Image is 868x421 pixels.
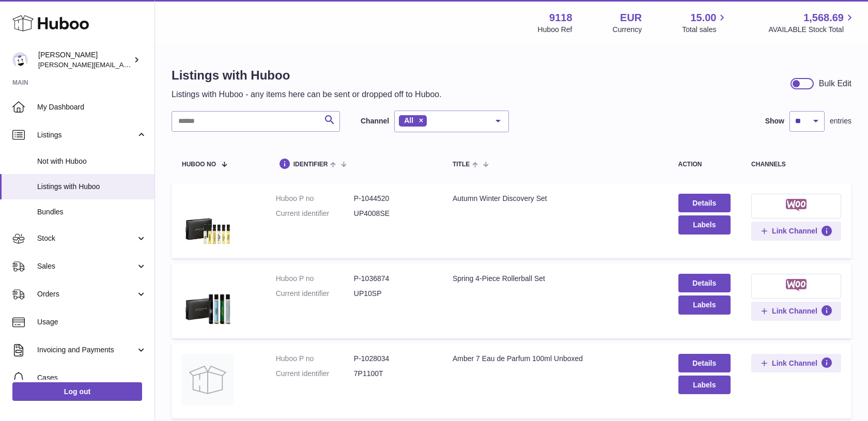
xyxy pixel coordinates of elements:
span: Cases [37,373,147,383]
div: Bulk Edit [819,78,851,89]
dt: Huboo P no [276,194,354,204]
dd: UP4008SE [354,209,432,219]
img: freddie.sawkins@czechandspeake.com [12,52,28,68]
img: Amber 7 Eau de Parfum 100ml Unboxed [182,354,234,406]
dd: UP10SP [354,289,432,299]
span: Usage [37,317,147,327]
span: Invoicing and Payments [37,345,136,355]
button: Link Channel [751,302,841,320]
span: Link Channel [772,226,817,236]
img: woocommerce-small.png [786,279,807,291]
span: 15.00 [690,11,716,25]
strong: 9118 [549,11,572,25]
button: Labels [678,295,731,314]
img: Spring 4-Piece Rollerball Set [182,274,234,325]
div: Amber 7 Eau de Parfum 100ml Unboxed [453,354,658,364]
dd: P-1028034 [354,354,432,364]
span: Total sales [682,25,728,35]
label: Show [765,116,784,126]
strong: EUR [620,11,642,25]
span: entries [830,116,851,126]
a: Details [678,274,731,292]
span: My Dashboard [37,102,147,112]
span: Link Channel [772,306,817,316]
div: action [678,161,731,168]
span: Listings [37,130,136,140]
img: woocommerce-small.png [786,199,807,211]
div: Currency [613,25,642,35]
dt: Huboo P no [276,354,354,364]
p: Listings with Huboo - any items here can be sent or dropped off to Huboo. [172,89,442,100]
span: identifier [293,161,328,168]
button: Labels [678,215,731,234]
dt: Current identifier [276,289,354,299]
img: Autumn Winter Discovery Set [182,194,234,245]
a: Details [678,194,731,212]
a: Details [678,354,731,372]
span: AVAILABLE Stock Total [768,25,856,35]
label: Channel [361,116,389,126]
span: [PERSON_NAME][EMAIL_ADDRESS][PERSON_NAME][DOMAIN_NAME] [38,60,262,69]
div: Huboo Ref [538,25,572,35]
span: Not with Huboo [37,157,147,166]
div: Autumn Winter Discovery Set [453,194,658,204]
div: channels [751,161,841,168]
dt: Huboo P no [276,274,354,284]
dt: Current identifier [276,369,354,379]
button: Labels [678,376,731,394]
dd: 7P1100T [354,369,432,379]
span: title [453,161,470,168]
span: Bundles [37,207,147,217]
span: Orders [37,289,136,299]
dd: P-1036874 [354,274,432,284]
span: Link Channel [772,358,817,368]
a: 1,568.69 AVAILABLE Stock Total [768,11,856,35]
button: Link Channel [751,354,841,372]
span: Stock [37,233,136,243]
a: 15.00 Total sales [682,11,728,35]
dt: Current identifier [276,209,354,219]
div: [PERSON_NAME] [38,50,131,70]
span: 1,568.69 [803,11,844,25]
span: All [404,116,413,124]
h1: Listings with Huboo [172,67,442,84]
span: Sales [37,261,136,271]
a: Log out [12,382,142,401]
div: Spring 4-Piece Rollerball Set [453,274,658,284]
span: Listings with Huboo [37,182,147,192]
button: Link Channel [751,222,841,240]
span: Huboo no [182,161,216,168]
dd: P-1044520 [354,194,432,204]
